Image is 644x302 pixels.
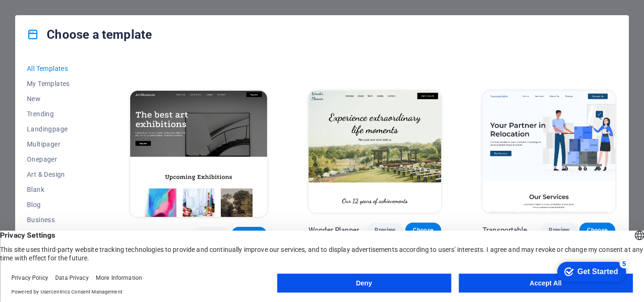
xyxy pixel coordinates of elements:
[27,110,89,118] span: Trending
[27,125,89,133] span: Landingpage
[541,223,577,238] button: Preview
[413,226,434,234] span: Choose
[27,182,89,197] button: Blank
[549,226,569,234] span: Preview
[27,121,89,137] button: Landingpage
[130,230,169,239] p: Art Museum
[579,223,615,238] button: Choose
[27,137,89,152] button: Multipager
[27,216,89,224] span: Business
[27,27,152,42] h4: Choose a template
[27,186,89,193] span: Blank
[27,227,89,242] button: Education & Culture
[309,91,441,213] img: Wonder Planner
[27,140,89,148] span: Multipager
[483,225,527,235] p: Transportable
[27,171,89,178] span: Art & Design
[367,223,403,238] button: Preview
[27,61,89,76] button: All Templates
[193,227,229,242] button: Preview
[8,5,76,25] div: Get Started 5 items remaining, 0% complete
[231,227,267,242] button: Choose
[405,223,441,238] button: Choose
[27,167,89,182] button: Art & Design
[27,197,89,212] button: Blog
[27,152,89,167] button: Onepager
[27,65,89,72] span: All Templates
[27,106,89,121] button: Trending
[309,225,359,235] p: Wonder Planner
[27,76,89,91] button: My Templates
[27,95,89,103] span: New
[27,201,89,208] span: Blog
[28,10,68,19] div: Get Started
[27,91,89,106] button: New
[130,91,267,217] img: Art Museum
[375,226,395,234] span: Preview
[27,80,89,87] span: My Templates
[483,91,615,213] img: Transportable
[587,226,608,234] span: Choose
[70,2,79,11] div: 5
[27,212,89,227] button: Business
[27,155,89,163] span: Onepager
